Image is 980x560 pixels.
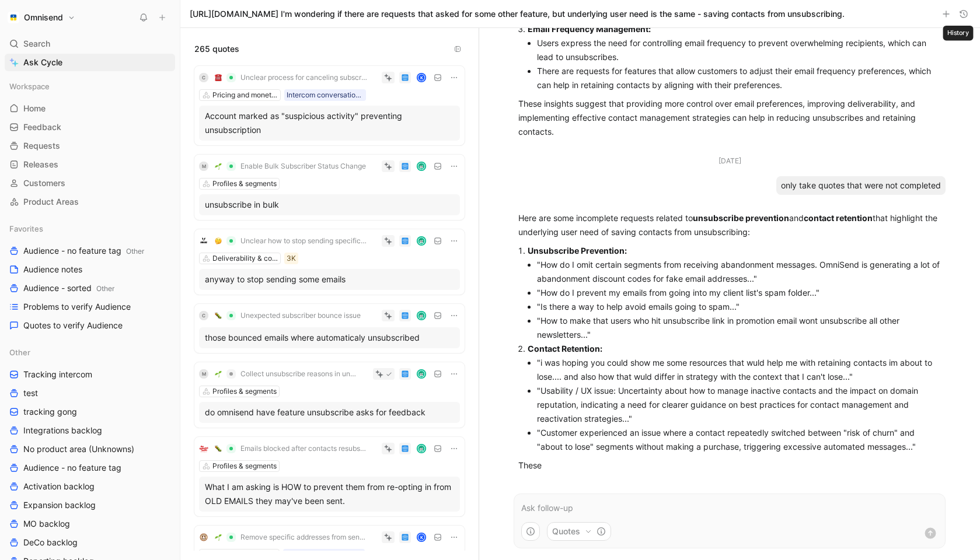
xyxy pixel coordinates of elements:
button: 🐛Emails blocked after contacts resubscribed [211,442,371,456]
button: ☎️Unclear process for canceling subscription or removing card [211,71,371,85]
img: avatar [418,312,426,320]
div: What I am asking is HOW to prevent them from re-opting in from OLD EMAILS they may've been sent. [205,480,454,508]
img: logo [199,444,208,453]
span: Audience - sorted [23,282,114,295]
img: avatar [418,445,426,453]
span: Unclear process for canceling subscription or removing card [240,73,367,82]
strong: contact retention [804,213,873,223]
h1: Omnisend [24,12,63,23]
span: Tracking intercom [23,369,92,380]
span: Expansion backlog [23,499,96,511]
span: Other [9,346,30,358]
img: 🐛 [215,312,222,319]
img: 🌱 [215,534,222,541]
button: Quotes [547,522,611,541]
div: Deliverability & compliance [212,253,278,264]
li: "How do I omit certain segments from receiving abandonment messages. OmniSend is generating a lot... [537,258,941,286]
a: Problems to verify Audience [5,298,175,316]
span: test [23,387,38,399]
li: "i was hoping you could show me some resources that wuld help me with retaining contacts im about... [537,356,941,384]
p: These [518,459,941,473]
span: DeCo backlog [23,537,78,548]
img: Omnisend [8,12,19,23]
div: M [199,162,208,171]
span: Unclear how to stop sending specific emails [240,236,367,246]
img: avatar [418,163,426,170]
a: Feedback [5,118,175,136]
h1: [URL][DOMAIN_NAME] I'm wondering if there are requests that asked for some other feature, but und... [190,8,845,20]
img: avatar [418,237,426,245]
span: Releases [23,159,58,170]
div: Pricing and monetisation [212,89,278,101]
div: those bounced emails where automaticaly unsubscribed [205,331,454,345]
span: Quotes to verify Audience [23,320,123,331]
div: M [199,369,208,379]
div: do omnisend have feature unsubscribe asks for feedback [205,405,454,419]
span: Audience - no feature tag [23,245,144,257]
li: "Customer experienced an issue where a contact repeatedly switched between "risk of churn" and "a... [537,426,941,454]
a: No product area (Unknowns) [5,440,175,458]
div: anyway to stop sending some emails [205,272,454,286]
div: Profiles & segments [212,178,277,190]
strong: unsubscribe prevention [693,213,789,223]
a: Requests [5,137,175,155]
button: 🌱Remove specific addresses from sent list and analytics [211,530,371,544]
a: Quotes to verify Audience [5,317,175,334]
span: Search [23,37,50,51]
div: Account marked as "suspicious activity" preventing unsubscription [205,109,454,137]
span: Collect unsubscribe reasons in unsubscribe page [240,369,358,379]
div: Search [5,35,175,52]
a: Audience - no feature tagOther [5,242,175,260]
p: These insights suggest that providing more control over email preferences, improving deliverabili... [518,97,941,139]
li: "How do I prevent my emails from going into my client list's spam folder..." [537,286,941,300]
strong: Contact Retention: [528,344,602,353]
a: DeCo backlog [5,534,175,551]
span: Ask Cycle [23,55,62,69]
span: Remove specific addresses from sent list and analytics [240,533,367,542]
li: "Usability / UX issue: Uncertainty about how to manage inactive contacts and the impact on domain... [537,384,941,426]
a: Ask Cycle [5,54,175,71]
img: 🤔 [215,237,222,244]
div: C [199,73,208,82]
span: Problems to verify Audience [23,301,131,313]
a: Tracking intercom [5,366,175,383]
span: Unexpected subscriber bounce issue [240,311,361,320]
span: Other [126,247,144,256]
img: logo [199,533,208,542]
span: Other [96,284,114,293]
li: There are requests for features that allow customers to adjust their email frequency preferences,... [537,64,941,92]
div: Favorites [5,220,175,237]
div: K [418,534,426,541]
a: Audience - no feature tag [5,459,175,477]
span: Favorites [9,223,43,235]
div: Other [5,344,175,361]
span: Emails blocked after contacts resubscribed [240,444,367,453]
a: Integrations backlog [5,422,175,439]
div: Intercom conversation list between 25_06_02-06_09 paying brands 250609 - Conversation data [DATE]... [287,89,364,101]
span: 265 quotes [194,42,239,56]
span: Activation backlog [23,481,95,492]
img: 🐛 [215,445,222,452]
p: Here are some incomplete requests related to and that highlight the underlying user need of savin... [518,211,941,239]
a: Expansion backlog [5,496,175,514]
span: Enable Bulk Subscriber Status Change [240,162,366,171]
span: Product Areas [23,196,79,208]
a: MO backlog [5,515,175,533]
span: Feedback [23,121,61,133]
span: Audience notes [23,264,82,275]
img: avatar [418,370,426,378]
div: C [199,311,208,320]
img: 🌱 [215,370,222,377]
li: "Is there a way to help avoid emails going to spam..." [537,300,941,314]
span: Integrations backlog [23,425,102,436]
span: tracking gong [23,406,77,418]
a: Audience - sortedOther [5,279,175,297]
img: ☎️ [215,74,222,81]
span: MO backlog [23,518,70,530]
a: tracking gong [5,403,175,421]
button: 🤔Unclear how to stop sending specific emails [211,234,371,248]
span: Requests [23,140,60,152]
li: "How to make that users who hit unsubscribe link in promotion email wont unsubscribe all other ne... [537,314,941,342]
div: Profiles & segments [212,460,277,472]
div: Profiles & segments [212,386,277,397]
